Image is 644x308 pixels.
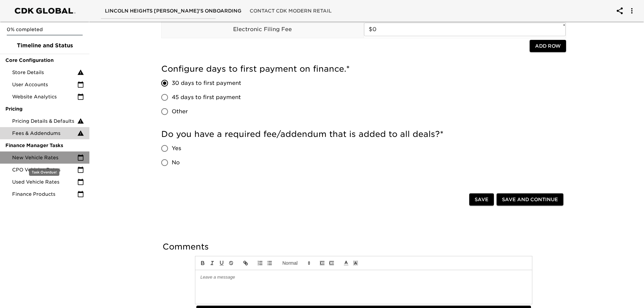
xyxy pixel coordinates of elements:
span: Save [475,195,488,204]
span: Fees & Addendums [12,130,77,137]
span: LINCOLN HEIGHTS [PERSON_NAME]'s Onboarding [105,7,242,15]
span: Add Row [535,42,561,50]
span: Pricing Details & Defaults [12,118,77,124]
span: No [172,159,180,167]
span: Website Analytics [12,93,77,100]
span: Finance Products [12,191,77,197]
span: Store Details [12,69,77,76]
button: Save [469,193,494,206]
span: Save and Continue [502,195,558,204]
button: Add Row [530,40,566,52]
span: 30 days to first payment [172,79,241,87]
span: Other [172,108,188,116]
h5: Do you have a required fee/addendum that is added to all deals? [161,129,566,140]
span: User Accounts [12,81,77,88]
span: 45 days to first payment [172,93,241,101]
h5: Comments [163,241,565,252]
span: CPO Vehicles Rates [12,166,77,173]
h5: Configure days to first payment on finance. [161,64,566,74]
button: account of current user [624,3,640,19]
span: Pricing [5,105,84,112]
span: New Vehicle Rates [12,154,77,161]
span: Yes [172,144,181,152]
span: Used Vehicle Rates [12,179,77,185]
button: account of current user [612,3,628,19]
p: 0% completed [7,26,83,33]
button: Save and Continue [497,193,563,206]
span: Timeline and Status [5,42,84,50]
span: Contact CDK Modern Retail [250,7,332,15]
p: Electronic Filing Fee [162,25,364,33]
span: Core Configuration [5,57,84,64]
span: Finance Manager Tasks [5,142,84,149]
